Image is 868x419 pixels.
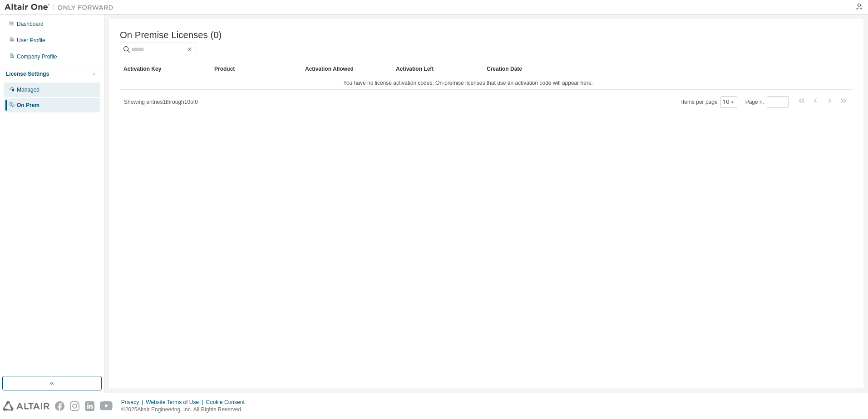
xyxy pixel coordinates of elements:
img: youtube.svg [100,401,113,411]
div: Company Profile [17,53,57,60]
div: Activation Key [123,62,207,76]
div: Product [214,62,298,76]
td: You have no license activation codes. On-premise licenses that use an activation code will appear... [120,76,816,90]
span: Items per page [681,96,737,108]
img: facebook.svg [55,401,64,411]
div: Managed [17,86,39,93]
img: instagram.svg [70,401,79,411]
div: Creation Date [487,62,813,76]
p: © 2025 Altair Engineering, Inc. All Rights Reserved. [121,406,250,414]
div: Privacy [121,399,146,406]
div: Dashboard [17,20,44,28]
div: Cookie Consent [206,399,250,406]
span: On Premise Licenses (0) [120,30,222,40]
div: Activation Allowed [305,62,389,76]
span: Page n. [745,96,789,108]
div: Website Terms of Use [146,399,206,406]
span: Showing entries 1 through 10 of 0 [124,99,198,105]
div: Activation Left [396,62,479,76]
div: License Settings [6,70,49,78]
img: altair_logo.svg [3,401,49,411]
div: On Prem [17,102,39,109]
img: Altair One [5,3,118,12]
button: 10 [723,98,735,106]
img: linkedin.svg [85,401,94,411]
div: User Profile [17,37,45,44]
